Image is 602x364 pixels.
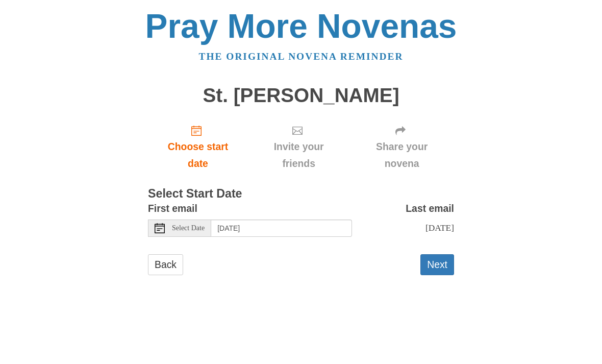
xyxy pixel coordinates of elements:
[420,254,454,275] button: Next
[199,51,404,62] a: The original novena reminder
[148,116,248,177] a: Choose start date
[349,116,454,177] div: Click "Next" to confirm your start date first.
[425,223,454,233] span: [DATE]
[360,138,444,172] span: Share your novena
[248,116,349,177] div: Click "Next" to confirm your start date first.
[145,7,457,45] a: Pray More Novenas
[172,225,205,232] span: Select Date
[148,200,197,217] label: First email
[406,200,454,217] label: Last email
[148,187,454,201] h3: Select Start Date
[148,254,183,275] a: Back
[148,85,454,107] h1: St. [PERSON_NAME]
[158,138,238,172] span: Choose start date
[258,138,339,172] span: Invite your friends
